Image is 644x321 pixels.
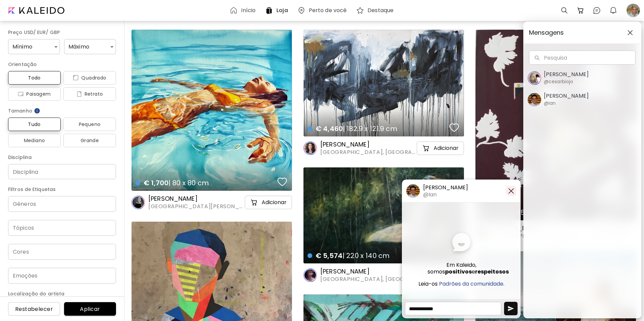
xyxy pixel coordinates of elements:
[544,71,589,78] h5: [PERSON_NAME]
[544,99,556,107] h6: @ian
[418,281,438,287] h5: Leia-os
[544,78,573,85] h6: @cesarbiojo
[423,184,468,191] h5: [PERSON_NAME]
[529,27,619,38] span: Mensagens
[504,302,518,315] button: chat.message.sendMessage
[448,230,475,257] img: messageSectionZeroState
[507,305,514,312] img: airplane.svg
[445,268,472,276] strong: positivos
[423,191,468,198] h5: @Ian
[625,27,636,38] button: closeChatList
[544,93,589,99] h5: [PERSON_NAME]
[627,30,633,35] img: closeChatList
[439,281,504,287] h5: Padrões da comunidade.
[475,268,509,276] strong: respeitosos
[428,262,495,275] h5: Em Kaleido, somos e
